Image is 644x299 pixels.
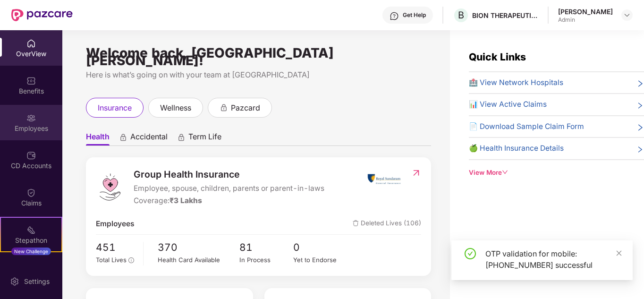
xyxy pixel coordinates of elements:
[11,9,73,21] img: New Pazcare Logo
[403,11,426,19] div: Get Help
[353,218,421,230] span: Deleted Lives (106)
[134,183,324,194] span: Employee, spouse, children, parents or parent-in-laws
[26,39,36,48] img: svg+xml;base64,PHN2ZyBpZD0iSG9tZSIgeG1sbnM9Imh0dHA6Ly93d3cudzMub3JnLzIwMDAvc3ZnIiB3aWR0aD0iMjAiIG...
[169,196,202,205] span: ₹3 Lakhs
[86,132,110,145] span: Health
[26,151,36,160] img: svg+xml;base64,PHN2ZyBpZD0iQ0RfQWNjb3VudHMiIGRhdGEtbmFtZT0iQ0QgQWNjb3VudHMiIHhtbG5zPSJodHRwOi8vd3...
[128,257,134,263] span: info-circle
[158,255,239,265] div: Health Card Available
[119,133,127,141] div: animation
[353,220,359,226] img: deleteIcon
[130,132,168,145] span: Accidental
[160,102,191,114] span: wellness
[502,169,508,176] span: down
[96,173,124,201] img: logo
[636,79,644,88] span: right
[26,263,36,272] img: svg+xml;base64,PHN2ZyBpZD0iRW5kb3JzZW1lbnRzIiB4bWxucz0iaHR0cDovL3d3dy53My5vcmcvMjAwMC9zdmciIHdpZH...
[188,132,221,145] span: Term Life
[98,102,132,114] span: insurance
[134,167,324,182] span: Group Health Insurance
[96,239,136,255] span: 451
[469,168,644,178] div: View More
[616,250,622,256] span: close
[11,248,51,255] div: New Challenge
[239,239,294,255] span: 81
[177,133,186,141] div: animation
[636,145,644,154] span: right
[10,277,19,286] img: svg+xml;base64,PHN2ZyBpZD0iU2V0dGluZy0yMHgyMCIgeG1sbnM9Imh0dHA6Ly93d3cudzMub3JnLzIwMDAvc3ZnIiB3aW...
[469,77,563,88] span: 🏥 View Network Hospitals
[134,195,324,206] div: Coverage:
[411,168,421,178] img: RedirectIcon
[469,99,547,110] span: 📊 View Active Claims
[636,123,644,132] span: right
[636,101,644,110] span: right
[485,248,621,271] div: OTP validation for mobile: [PHONE_NUMBER] successful
[458,9,464,21] span: B
[465,248,476,259] span: check-circle
[158,239,239,255] span: 370
[1,236,61,245] div: Stepathon
[21,277,52,286] div: Settings
[558,16,613,24] div: Admin
[366,167,402,191] img: insurerIcon
[390,11,399,21] img: svg+xml;base64,PHN2ZyBpZD0iSGVscC0zMngzMiIgeG1sbnM9Imh0dHA6Ly93d3cudzMub3JnLzIwMDAvc3ZnIiB3aWR0aD...
[96,218,135,230] span: Employees
[558,7,613,16] div: [PERSON_NAME]
[26,113,36,123] img: svg+xml;base64,PHN2ZyBpZD0iRW1wbG95ZWVzIiB4bWxucz0iaHR0cDovL3d3dy53My5vcmcvMjAwMC9zdmciIHdpZHRoPS...
[86,69,431,81] div: Here is what’s going on with your team at [GEOGRAPHIC_DATA]
[96,256,127,264] span: Total Lives
[293,239,347,255] span: 0
[469,143,564,154] span: 🍏 Health Insurance Details
[293,255,347,265] div: Yet to Endorse
[220,103,228,111] div: animation
[26,225,36,235] img: svg+xml;base64,PHN2ZyB4bWxucz0iaHR0cDovL3d3dy53My5vcmcvMjAwMC9zdmciIHdpZHRoPSIyMSIgaGVpZ2h0PSIyMC...
[86,49,431,64] div: Welcome back, [GEOGRAPHIC_DATA][PERSON_NAME]!
[26,188,36,197] img: svg+xml;base64,PHN2ZyBpZD0iQ2xhaW0iIHhtbG5zPSJodHRwOi8vd3d3LnczLm9yZy8yMDAwL3N2ZyIgd2lkdGg9IjIwIi...
[469,51,526,63] span: Quick Links
[623,11,631,19] img: svg+xml;base64,PHN2ZyBpZD0iRHJvcGRvd24tMzJ4MzIiIHhtbG5zPSJodHRwOi8vd3d3LnczLm9yZy8yMDAwL3N2ZyIgd2...
[26,76,36,85] img: svg+xml;base64,PHN2ZyBpZD0iQmVuZWZpdHMiIHhtbG5zPSJodHRwOi8vd3d3LnczLm9yZy8yMDAwL3N2ZyIgd2lkdGg9Ij...
[469,121,584,132] span: 📄 Download Sample Claim Form
[239,255,294,265] div: In Process
[472,11,538,20] div: BION THERAPEUTICS ([GEOGRAPHIC_DATA]) PRIVATE LIMITED
[231,102,260,114] span: pazcard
